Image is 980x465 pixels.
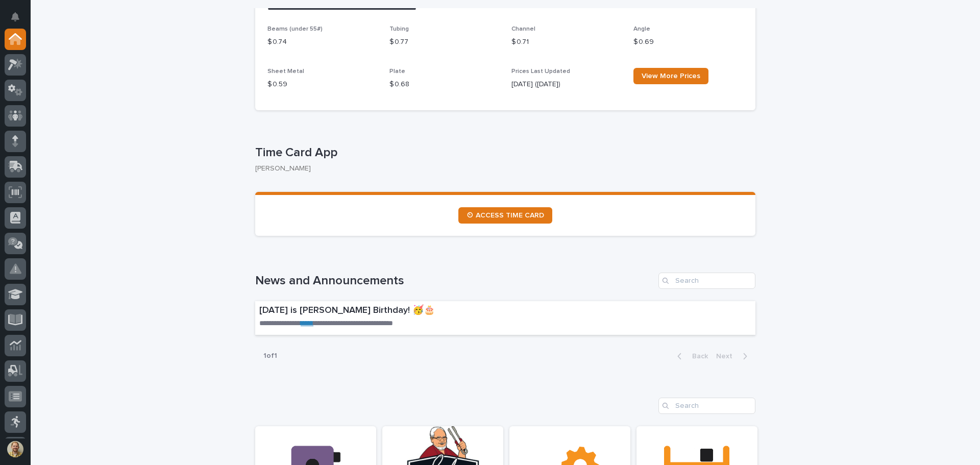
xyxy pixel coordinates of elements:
[511,26,535,32] span: Channel
[511,37,621,47] p: $ 0.71
[511,79,621,90] p: [DATE] ([DATE])
[686,353,708,360] span: Back
[467,212,544,219] span: ⏲ ACCESS TIME CARD
[255,164,747,173] p: [PERSON_NAME]
[511,68,570,75] span: Prices Last Updated
[267,79,377,90] p: $ 0.59
[255,274,654,288] h1: News and Announcements
[389,68,405,75] span: Plate
[716,353,739,360] span: Next
[13,12,26,29] div: Notifications
[267,68,304,75] span: Sheet Metal
[658,398,755,414] input: Search
[267,37,377,47] p: $ 0.74
[633,26,650,32] span: Angle
[255,344,285,369] p: 1 of 1
[669,352,712,361] button: Back
[633,37,743,47] p: $ 0.69
[259,305,600,316] p: [DATE] is [PERSON_NAME] Birthday! 🥳🎂
[389,79,499,90] p: $ 0.68
[712,352,755,361] button: Next
[633,68,708,84] a: View More Prices
[389,37,499,47] p: $ 0.77
[642,72,700,80] span: View More Prices
[458,207,552,224] a: ⏲ ACCESS TIME CARD
[658,273,755,289] input: Search
[5,6,26,28] button: Notifications
[255,145,751,160] p: Time Card App
[389,26,409,32] span: Tubing
[5,438,26,460] button: users-avatar
[267,26,323,32] span: Beams (under 55#)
